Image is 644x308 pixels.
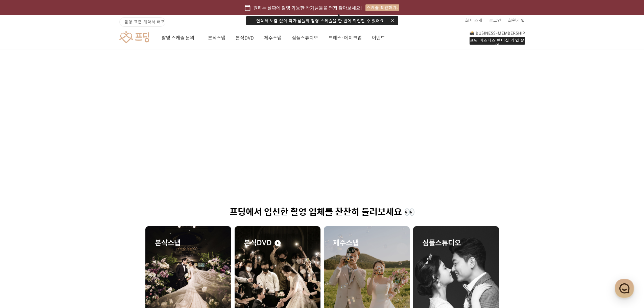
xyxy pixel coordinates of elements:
span: 촬영 표준 계약서 배포 [124,19,165,25]
a: 회원가입 [508,15,525,26]
span: 설정 [104,224,113,230]
a: 촬영 스케줄 문의 [162,26,198,49]
a: 로그인 [489,15,501,26]
span: 홈 [21,224,25,230]
a: 홈 [2,214,45,231]
h1: 프딩에서 엄선한 촬영 업체를 찬찬히 둘러보세요 👀 [145,207,499,217]
a: 대화 [45,214,87,231]
span: 대화 [62,225,70,230]
a: 드레스·메이크업 [328,26,362,49]
a: 촬영 표준 계약서 배포 [119,17,165,27]
a: 설정 [87,214,130,231]
div: 스케줄 확인하기 [365,4,399,11]
a: 제주스냅 [264,26,282,49]
div: 프딩 비즈니스 멤버십 가입 문의 [470,37,525,45]
a: 프딩 비즈니스 멤버십 가입 문의 [470,30,525,45]
a: 이벤트 [372,26,385,49]
div: 연락처 노출 없이 작가님들의 촬영 스케줄을 한 번에 확인할 수 있어요. [246,16,398,25]
a: 본식스냅 [208,26,225,49]
a: 심플스튜디오 [292,26,318,49]
span: 원하는 날짜에 촬영 가능한 작가님들을 먼저 찾아보세요! [253,4,362,11]
a: 본식DVD [236,26,254,49]
a: 회사 소개 [465,15,482,26]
